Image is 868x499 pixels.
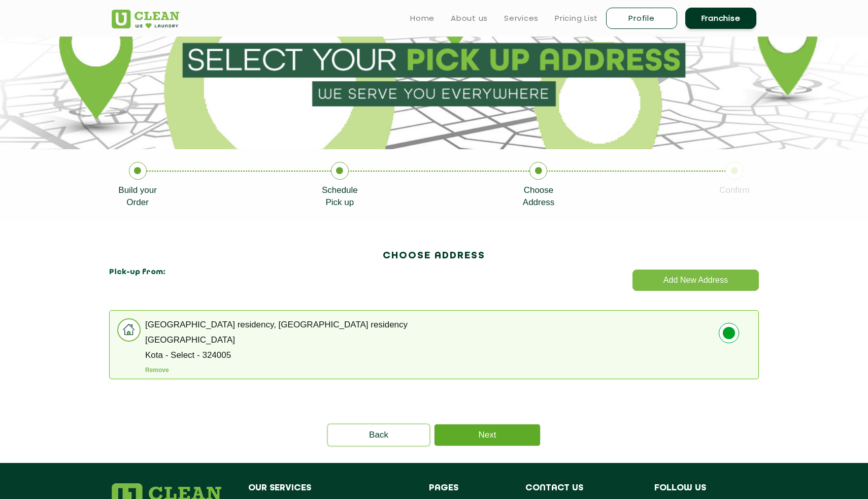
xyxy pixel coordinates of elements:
a: Profile [606,8,677,29]
a: Next [435,424,540,446]
p: [GEOGRAPHIC_DATA] [145,336,758,344]
button: Add New Address [632,270,759,291]
h2: CHOOSE ADDRESS [383,244,485,268]
p: Confirm [719,184,750,196]
img: home_icon.png [118,319,140,341]
img: UClean Laundry and Dry Cleaning [112,10,179,28]
a: About us [451,12,488,24]
a: Franchise [685,8,756,29]
a: Services [504,12,539,24]
p: [GEOGRAPHIC_DATA] residency, [GEOGRAPHIC_DATA] residency [145,321,758,328]
a: Pricing List [555,12,598,24]
p: Schedule Pick up [322,184,358,209]
button: Remove [145,367,169,374]
a: Home [410,12,435,24]
p: Choose Address [523,184,554,209]
p: Kota - Select - 324005 [145,351,758,359]
p: Build your Order [118,184,157,209]
a: Back [328,424,429,446]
